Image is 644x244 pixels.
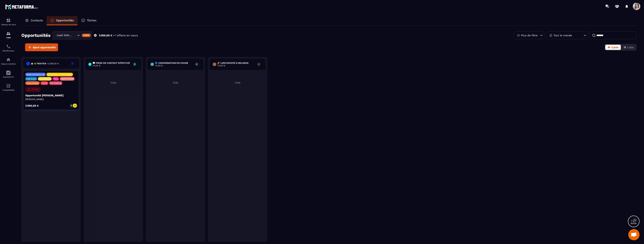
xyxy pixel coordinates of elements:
div: Search for option [52,31,92,40]
p: Espace membre [1,63,16,65]
p: Opportunité [PERSON_NAME] [25,94,77,97]
h6: 💬 Prise de contact effectué - [92,62,131,67]
p: Tableau de bord [1,24,16,26]
span: 2 299,00 € [48,62,59,65]
a: accountantaccountantComptabilité [1,81,16,94]
div: Créer [82,34,91,37]
p: Opportunités [56,19,74,22]
img: scheduler [6,44,11,49]
p: Call book [26,78,36,80]
a: Assistant IA [1,68,16,81]
button: Ajout opportunité [25,43,58,51]
img: accountant [6,84,11,88]
div: Ouvrir le chat [628,229,640,240]
p: Tally [54,78,58,80]
h2: Opportunités [21,32,51,39]
p: Vide [148,81,203,84]
p: Vide [210,81,265,84]
p: 2 299,00 € [25,104,39,107]
p: [DATE] [31,88,39,91]
p: Vide [85,81,141,84]
p: VSL Mailing [39,78,51,80]
span: 0,00 € [156,64,163,67]
button: Carte [605,45,621,50]
p: Tâches [87,19,96,22]
p: Plus de filtre [521,34,538,37]
img: automations [6,57,11,62]
img: formation [6,31,11,36]
img: logo [5,3,39,10]
a: Contacts [21,16,47,25]
p: Aurore Acc. 1:1 6m 3app. [48,73,72,76]
span: Ajout opportunité [33,45,56,49]
p: leads entrants vsl [26,73,45,76]
p: 1 affaire en cours [115,34,138,37]
span: Carte [611,46,619,49]
p: Comptabilité [1,89,16,91]
p: Tout le monde [554,34,572,37]
p: Team Closer [61,78,73,80]
p: 0 [71,104,72,107]
a: schedulerschedulerPlanificateur [1,42,16,55]
h6: 👉 A traiter - [31,62,59,65]
p: Planificateur [1,50,16,52]
span: Liste [627,46,634,49]
span: 0,00 € [94,64,100,67]
p: 1 [70,62,74,65]
p: 2 299,00 € [99,34,112,37]
h6: 🗣️ Conversation en cours - [155,62,193,67]
p: DM Setting [50,82,61,84]
a: Opportunités [47,16,78,25]
p: [PERSON_NAME] [25,98,77,101]
span: 0,00 € [218,64,225,67]
button: Liste [621,45,636,50]
p: 0 [133,63,136,65]
p: Laury [42,82,47,84]
input: Search for option [72,33,76,37]
p: • [113,34,114,37]
p: CRM [1,37,16,39]
h6: 🚀 Lien envoyé & Relance - [217,62,255,67]
a: formationformationCRM [1,28,16,42]
p: 0 [195,63,198,65]
p: Assistant IA [1,76,16,78]
img: formation [6,18,11,23]
p: 0 [257,63,261,65]
span: Lead Setting [56,33,72,37]
a: Tâches [78,16,100,25]
p: Contacts [31,19,43,22]
p: Lead Chaud [26,82,39,84]
a: automationsautomationsEspace membre [1,55,16,68]
a: formationformationTableau de bord [1,15,16,28]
